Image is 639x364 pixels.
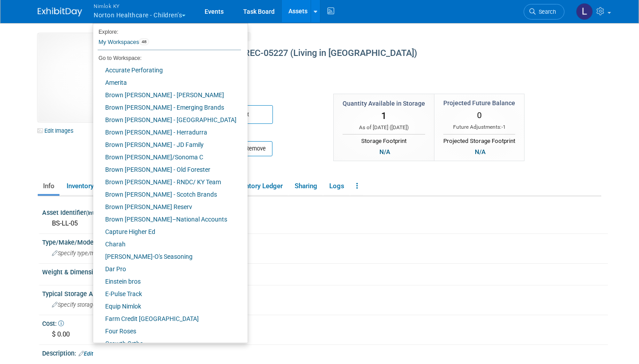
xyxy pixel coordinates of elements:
[343,99,425,108] div: Quantity Available in Storage
[93,27,241,35] li: Explore:
[42,317,608,328] div: Cost:
[42,290,111,297] span: Typical Storage Area:
[49,217,601,230] div: BS-LL-05
[86,210,129,216] small: (Internal Asset Id)
[343,134,425,146] div: Storage Footprint
[93,64,241,76] a: Accurate Perforating
[93,176,241,188] a: Brown [PERSON_NAME] - RNDC/ KY Team
[93,263,241,275] a: Dar Pro
[173,66,544,92] div: Tags
[381,111,387,121] span: 1
[93,300,241,313] a: Equip Nimlok
[391,124,407,131] span: [DATE]
[38,8,82,16] img: ExhibitDay
[93,126,241,138] a: Brown [PERSON_NAME] - Herradurra
[139,38,149,45] span: 48
[42,265,608,277] div: Weight & Dimensions
[443,123,515,131] div: Future Adjustments:
[93,313,241,325] a: Farm Credit [GEOGRAPHIC_DATA]
[38,33,155,122] img: View Images
[93,213,241,226] a: Brown [PERSON_NAME]–National Accounts
[93,238,241,250] a: Charah
[93,138,241,151] a: Brown [PERSON_NAME] - JD Family
[93,76,241,89] a: Amerita
[38,178,59,194] a: Info
[93,226,241,238] a: Capture Higher Ed
[228,178,288,194] a: Inventory Ledger
[232,141,272,156] button: Remove
[49,328,601,341] div: $ 0.00
[324,178,349,194] a: Logs
[93,288,241,300] a: E-Pulse Track
[501,124,506,130] span: -1
[443,99,515,107] div: Projected Future Balance
[170,45,544,61] div: Bannerstand- 423REC-05227 (Living in [GEOGRAPHIC_DATA])
[576,3,593,20] img: Luc Schaefer
[94,1,185,11] span: Nimlok KY
[536,8,556,15] span: Search
[42,206,608,217] div: Asset Identifier :
[61,178,121,194] a: Inventory Details
[289,178,322,194] a: Sharing
[42,236,608,247] div: Type/Make/Model:
[93,188,241,201] a: Brown [PERSON_NAME] - Scotch Brands
[38,125,77,136] a: Edit Images
[93,337,241,350] a: Growth Ortho
[93,101,241,114] a: Brown [PERSON_NAME] - Emerging Brands
[477,110,482,120] span: 0
[343,124,425,131] div: As of [DATE] ( )
[98,35,241,50] a: My Workspaces48
[93,89,241,101] a: Brown [PERSON_NAME] - [PERSON_NAME]
[524,4,564,20] a: Search
[472,147,488,157] div: N/A
[377,147,393,157] div: N/A
[93,275,241,288] a: Einstein bros
[93,250,241,263] a: [PERSON_NAME]-O's Seasoning
[93,201,241,213] a: Brown [PERSON_NAME] Reserv
[443,134,515,146] div: Projected Storage Footprint
[93,114,241,126] a: Brown [PERSON_NAME] - [GEOGRAPHIC_DATA]
[93,163,241,176] a: Brown [PERSON_NAME] - Old Forester
[93,325,241,337] a: Four Roses
[42,347,608,358] div: Description:
[79,351,93,357] a: Edit
[52,301,108,308] span: Specify storage area
[52,250,122,257] span: Specify type/make/model
[93,151,241,163] a: Brown [PERSON_NAME]/Sonoma C
[93,52,241,64] li: Go to Workspace:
